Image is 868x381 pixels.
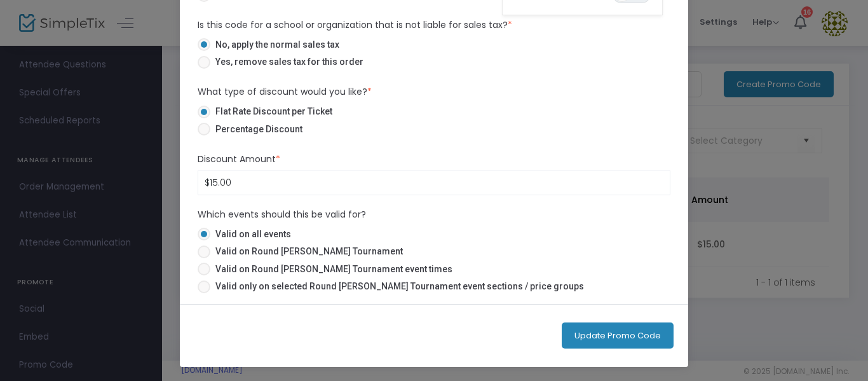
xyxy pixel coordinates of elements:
span: Is this code for a school or organization that is not liable for sales tax? [198,18,512,31]
span: Valid on all events [210,228,291,241]
span: Valid on Round [PERSON_NAME] Tournament event times [210,263,452,276]
label: Which events should this be valid for? [198,208,366,221]
span: Flat Rate Discount per Ticket [210,105,332,118]
span: No, apply the normal sales tax [210,38,339,52]
label: Discount Amount [198,153,280,166]
label: What type of discount would you like? [198,85,372,99]
span: Yes, remove sales tax for this order [210,55,363,69]
span: Percentage Discount [210,123,302,136]
button: Update Promo Code [562,322,674,349]
span: Valid on Round [PERSON_NAME] Tournament [210,245,403,258]
span: Valid only on selected Round [PERSON_NAME] Tournament event sections / price groups [210,280,584,293]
